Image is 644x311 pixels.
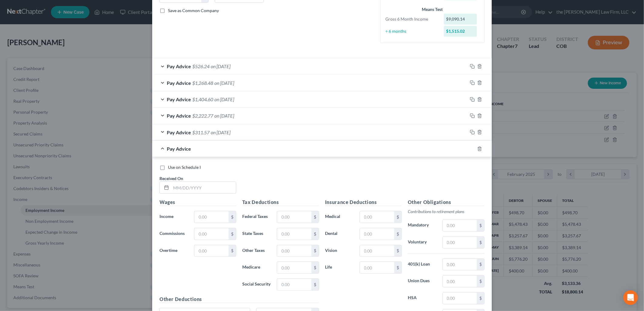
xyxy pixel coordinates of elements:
div: $ [477,220,484,231]
div: $ [229,245,236,257]
input: 0.00 [277,279,311,290]
input: 0.00 [277,211,311,223]
label: Union Dues [405,275,439,287]
input: MM/DD/YYYY [171,182,236,193]
span: Pay Advice [167,80,191,86]
input: 0.00 [443,259,477,270]
span: $2,222.77 [192,113,213,119]
label: State Taxes [239,228,274,240]
span: $1,268.48 [192,80,213,86]
div: $ [311,228,319,240]
span: Pay Advice [167,129,191,135]
div: ÷ 6 months [382,28,441,34]
div: $ [311,245,319,257]
label: HSA [405,292,439,304]
input: 0.00 [360,245,394,257]
input: 0.00 [443,237,477,248]
input: 0.00 [277,262,311,273]
input: 0.00 [277,245,311,257]
div: $ [394,211,401,223]
label: Overtime [156,245,191,257]
div: Gross 6 Month Income [382,16,441,22]
label: 401(k) Loan [405,259,439,271]
span: on [DATE] [211,129,230,135]
div: Means Test [385,6,479,12]
input: 0.00 [360,262,394,273]
div: $ [394,262,401,273]
input: 0.00 [277,228,311,240]
label: Other Taxes [239,245,274,257]
input: 0.00 [194,245,229,257]
div: $ [477,276,484,287]
div: $ [311,211,319,223]
span: $1,404.60 [192,96,213,102]
div: Open Intercom Messenger [623,290,638,305]
span: $526.24 [192,63,210,69]
span: Pay Advice [167,63,191,69]
input: 0.00 [194,228,229,240]
h5: Other Deductions [159,296,319,303]
span: on [DATE] [214,113,234,119]
input: 0.00 [360,211,394,223]
h5: Other Obligations [408,199,485,206]
span: on [DATE] [211,63,230,69]
p: Contributions to retirement plans [408,209,485,215]
span: on [DATE] [214,80,234,86]
div: $9,090.14 [444,14,477,25]
div: $ [477,237,484,248]
label: Social Security [239,279,274,291]
label: Medical [322,211,357,223]
h5: Tax Deductions [242,199,319,206]
label: Medicare [239,262,274,274]
div: $ [477,259,484,270]
span: Save as Common Company [168,8,219,13]
h5: Wages [159,199,236,206]
div: $ [229,211,236,223]
span: on [DATE] [214,96,234,102]
div: $ [394,245,401,257]
div: $ [394,228,401,240]
label: Vision [322,245,357,257]
input: 0.00 [194,211,229,223]
h5: Insurance Deductions [325,199,402,206]
div: $ [311,279,319,290]
label: Commissions [156,228,191,240]
input: 0.00 [443,293,477,304]
label: Voluntary [405,236,439,249]
span: Received On [159,176,183,181]
span: Pay Advice [167,146,191,152]
label: Federal Taxes [239,211,274,223]
input: 0.00 [443,220,477,231]
label: Life [322,262,357,274]
span: Pay Advice [167,96,191,102]
input: 0.00 [443,276,477,287]
span: Income [159,214,173,219]
div: $ [477,293,484,304]
span: $311.57 [192,129,210,135]
div: $ [311,262,319,273]
div: $ [229,228,236,240]
span: Use on Schedule I [168,165,201,170]
label: Mandatory [405,219,439,232]
label: Dental [322,228,357,240]
span: Pay Advice [167,113,191,119]
div: $1,515.02 [444,26,477,37]
input: 0.00 [360,228,394,240]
